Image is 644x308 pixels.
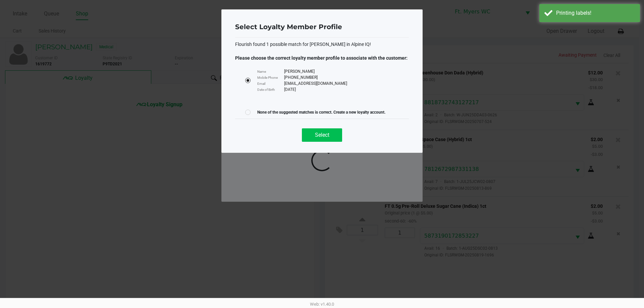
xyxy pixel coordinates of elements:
[310,302,334,307] span: Web: v1.40.0
[257,75,284,80] span: Mobile Phone
[257,81,284,86] span: Email
[257,109,385,115] span: None of the suggested matches is correct. Create a new loyalty account.
[235,55,409,62] div: Please choose the correct loyalty member profile to associate with the customer:
[257,87,284,92] span: Date of Birth
[284,74,318,80] span: [PHONE_NUMBER]
[235,41,409,48] div: Flourish found 1 possible match for [PERSON_NAME] in Alpine IQ!
[257,69,284,74] span: Name
[284,68,315,74] span: [PERSON_NAME]
[302,128,342,142] button: Select
[284,80,347,86] span: [EMAIL_ADDRESS][DOMAIN_NAME]
[235,22,342,32] div: Select Loyalty Member Profile
[315,132,329,138] span: Select
[284,86,296,93] span: [DATE]
[556,9,635,17] div: Printing labels!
